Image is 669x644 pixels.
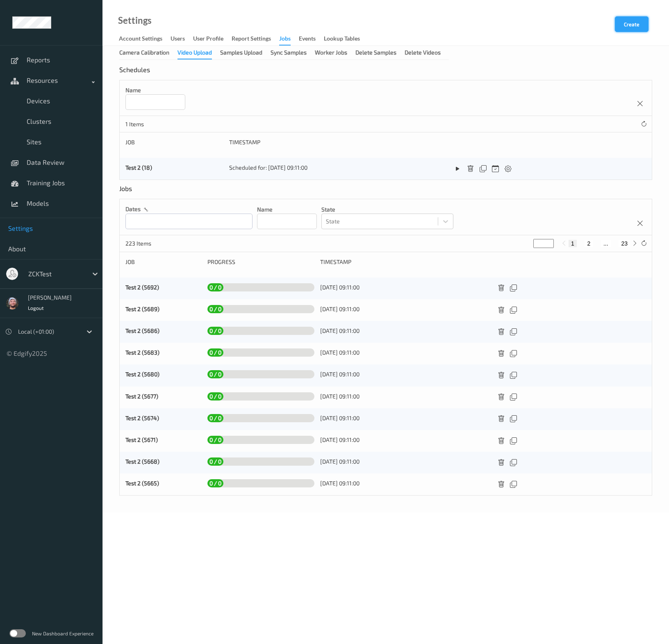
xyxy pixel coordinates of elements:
div: [DATE] 09:11:00 [320,327,488,335]
div: Sync Samples [271,48,307,59]
div: [DATE] 09:11:00 [320,305,488,313]
button: 1 [569,240,577,247]
a: Test 2 (5668) [125,458,159,465]
div: [DATE] 09:11:00 [320,370,488,378]
a: Test 2 (5686) [125,327,159,334]
button: ... [601,240,611,247]
div: Jobs [279,34,291,46]
div: Timestamp [229,138,444,146]
div: Delete Samples [355,48,396,59]
a: Worker Jobs [315,49,355,56]
span: 0 / 0 [207,347,223,358]
div: Account Settings [119,34,162,45]
a: Account Settings [119,33,171,45]
a: Test 2 (5671) [125,436,158,443]
div: [DATE] 09:11:00 [320,392,488,401]
div: [DATE] 09:11:00 [320,457,488,466]
span: 0 / 0 [207,456,223,467]
div: Delete Videos [405,48,441,59]
a: Test 2 (5683) [125,349,159,356]
a: Camera Calibration [119,49,177,56]
span: 0 / 0 [207,325,223,336]
div: Lookup Tables [324,34,360,45]
div: Video Upload [177,48,212,59]
span: 0 / 0 [207,412,223,423]
div: Samples Upload [220,48,262,59]
div: [DATE] 09:11:00 [320,348,488,357]
span: 0 / 0 [207,434,223,445]
span: 0 / 0 [207,369,223,380]
a: Lookup Tables [324,33,368,45]
div: Scheduled for: [DATE] 09:11:00 [229,164,444,172]
div: Camera Calibration [119,48,169,59]
p: 223 Items [125,239,187,248]
button: Create [615,16,649,32]
span: 0 / 0 [207,303,223,314]
div: Progress [207,258,314,266]
p: Name [257,205,317,214]
a: Test 2 (5665) [125,480,159,487]
span: 0 / 0 [207,478,223,489]
a: Test 2 (5674) [125,414,159,421]
div: Worker Jobs [315,48,347,59]
span: 0 / 0 [207,391,223,402]
div: [DATE] 09:11:00 [320,436,488,444]
div: [DATE] 09:11:00 [320,479,488,487]
a: Samples Upload [220,49,271,56]
div: [DATE] 09:11:00 [320,283,488,291]
div: Jobs [119,184,134,199]
a: Sync Samples [271,49,315,56]
div: [DATE] 09:11:00 [320,414,488,422]
div: Job [125,138,223,146]
a: Report Settings [232,33,279,45]
a: Delete Samples [355,49,405,56]
a: Test 2 (5689) [125,305,159,312]
a: Test 2 (18) [125,164,152,171]
a: Test 2 (5680) [125,371,159,378]
a: Delete Videos [405,49,449,56]
a: users [171,33,193,45]
p: Name [125,86,185,94]
p: dates [125,205,141,213]
a: Test 2 (5692) [125,284,159,291]
a: User Profile [193,33,232,45]
div: events [299,34,316,45]
div: users [171,34,185,45]
a: Settings [118,16,152,25]
a: Test 2 (5677) [125,393,158,400]
p: 1 Items [125,120,187,128]
div: Timestamp [320,258,488,266]
div: User Profile [193,34,223,45]
div: Schedules [119,66,152,80]
div: Job [125,258,202,266]
p: State [321,205,453,214]
div: Report Settings [232,34,271,45]
a: events [299,33,324,45]
a: Jobs [279,33,299,46]
a: Video Upload [177,49,220,56]
button: 2 [585,240,593,247]
span: 0 / 0 [207,282,223,293]
button: 23 [619,240,630,247]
